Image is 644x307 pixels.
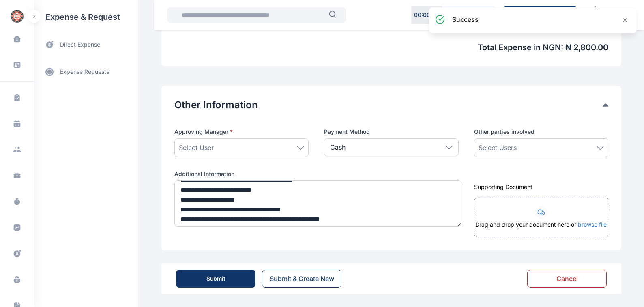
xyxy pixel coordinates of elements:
a: Calendar [584,3,611,27]
span: direct expense [60,41,100,49]
div: expense requests [34,56,138,82]
label: Payment Method [324,128,458,136]
button: Cancel [527,270,607,288]
div: Other Information [174,99,608,112]
span: Approving Manager [174,128,233,136]
a: expense requests [34,62,138,82]
div: Drag and drop your document here or [474,221,608,237]
div: Submit [206,275,225,283]
button: Other Information [174,99,603,112]
p: 00 : 00 : 00 [414,11,439,19]
p: Cash [330,142,346,152]
span: Total Expense in NGN : ₦ 2,800.00 [174,42,608,53]
button: Submit [176,270,255,288]
span: browse file [578,221,607,228]
span: Select Users [479,143,517,152]
h3: success [452,15,479,24]
button: Submit & Create New [262,270,341,288]
span: Other parties involved [474,128,535,136]
div: Supporting Document [474,183,608,191]
span: Select User [179,143,214,152]
label: Additional Information [174,170,459,178]
a: direct expense [34,34,138,56]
